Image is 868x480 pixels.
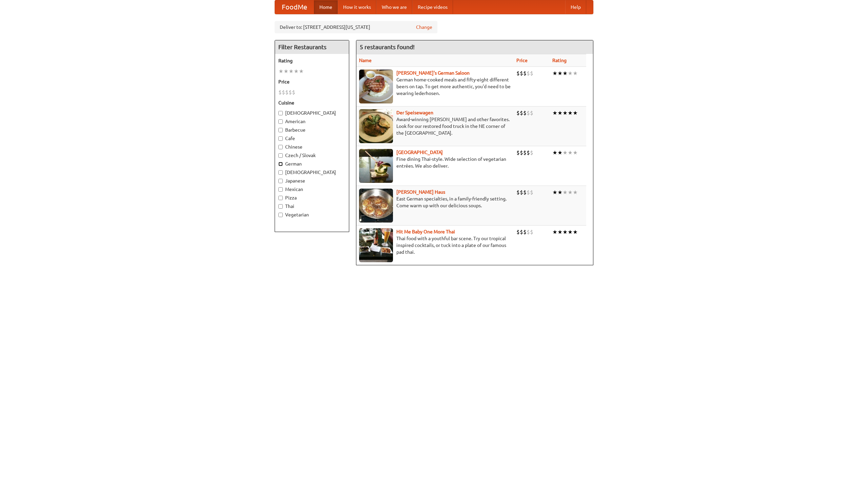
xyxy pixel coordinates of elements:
li: ★ [552,189,557,196]
a: [GEOGRAPHIC_DATA] [396,150,443,155]
li: $ [516,70,520,77]
li: $ [530,189,533,196]
li: $ [530,149,533,156]
li: ★ [557,109,563,117]
li: $ [516,228,520,236]
input: Czech / Slovak [278,153,283,158]
li: $ [516,189,520,196]
li: ★ [552,109,557,117]
li: ★ [278,68,283,75]
input: [DEMOGRAPHIC_DATA] [278,111,283,115]
li: ★ [563,109,568,117]
h5: Cuisine [278,99,346,106]
h5: Price [278,78,346,85]
li: $ [527,149,530,156]
li: $ [523,189,527,196]
li: ★ [289,68,294,75]
label: Pizza [278,194,346,201]
li: $ [285,89,289,96]
p: Fine dining Thai-style. Wide selection of vegetarian entrées. We also deliver. [359,156,511,169]
label: Cafe [278,135,346,142]
label: Chinese [278,143,346,150]
li: $ [520,149,523,156]
li: ★ [557,149,563,156]
label: Vegetarian [278,211,346,218]
li: ★ [283,68,289,75]
li: $ [289,89,292,96]
a: FoodMe [275,0,314,14]
input: Vegetarian [278,213,283,217]
a: [PERSON_NAME] Haus [396,189,445,195]
li: $ [523,70,527,77]
p: East German specialties, in a family-friendly setting. Come warm up with our delicious soups. [359,195,511,209]
li: $ [520,109,523,117]
div: Deliver to: [STREET_ADDRESS][US_STATE] [275,21,437,33]
a: Recipe videos [412,0,453,14]
li: $ [520,228,523,236]
li: $ [523,149,527,156]
input: Pizza [278,196,283,200]
li: $ [530,228,533,236]
li: $ [516,109,520,117]
img: satay.jpg [359,149,393,183]
li: $ [527,228,530,236]
li: $ [278,89,282,96]
li: ★ [557,228,563,236]
a: Der Speisewagen [396,110,433,115]
li: $ [523,228,527,236]
a: Change [416,24,432,31]
li: ★ [568,189,573,196]
li: ★ [563,189,568,196]
ng-pluralize: 5 restaurants found! [360,44,415,50]
a: [PERSON_NAME]'s German Saloon [396,70,470,76]
label: American [278,118,346,125]
li: $ [527,70,530,77]
li: $ [520,189,523,196]
b: Hit Me Baby One More Thai [396,229,455,234]
li: ★ [563,70,568,77]
input: Chinese [278,145,283,149]
li: ★ [568,149,573,156]
li: ★ [294,68,299,75]
h4: Filter Restaurants [275,40,349,54]
li: ★ [573,228,578,236]
p: Thai food with a youthful bar scene. Try our tropical inspired cocktails, or tuck into a plate of... [359,235,511,255]
li: ★ [573,189,578,196]
label: [DEMOGRAPHIC_DATA] [278,110,346,116]
li: $ [530,109,533,117]
img: kohlhaus.jpg [359,189,393,223]
li: ★ [552,70,557,77]
li: $ [527,189,530,196]
li: ★ [568,109,573,117]
input: Cafe [278,136,283,141]
li: ★ [573,109,578,117]
img: speisewagen.jpg [359,109,393,143]
li: $ [523,109,527,117]
li: ★ [557,189,563,196]
li: ★ [568,228,573,236]
li: ★ [563,228,568,236]
li: ★ [552,228,557,236]
h5: Rating [278,57,346,64]
li: $ [530,70,533,77]
label: Barbecue [278,127,346,133]
li: $ [516,149,520,156]
label: Czech / Slovak [278,152,346,159]
p: German home-cooked meals and fifty-eight different beers on tap. To get more authentic, you'd nee... [359,76,511,97]
a: How it works [338,0,376,14]
input: Mexican [278,187,283,192]
li: ★ [552,149,557,156]
li: ★ [573,70,578,77]
label: Mexican [278,186,346,193]
a: Home [314,0,338,14]
a: Rating [552,58,567,63]
li: $ [520,70,523,77]
li: ★ [563,149,568,156]
input: German [278,162,283,166]
li: ★ [568,70,573,77]
li: ★ [557,70,563,77]
p: Award-winning [PERSON_NAME] and other favorites. Look for our restored food truck in the NE corne... [359,116,511,136]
